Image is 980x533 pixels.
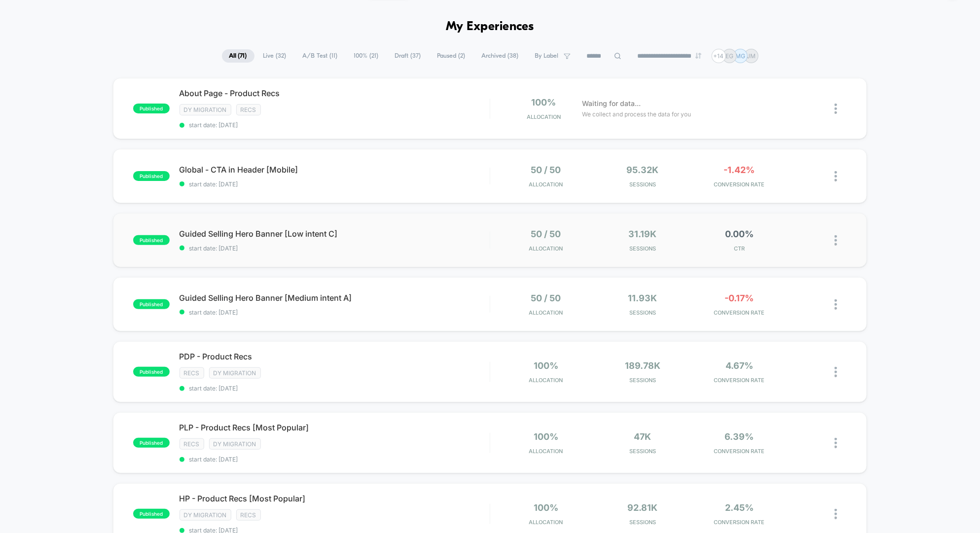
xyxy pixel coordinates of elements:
span: By Label [535,52,559,60]
span: Allocation [529,181,563,188]
img: close [835,299,837,310]
span: start date: [DATE] [180,121,490,129]
span: Sessions [597,377,689,384]
span: Recs [236,104,261,115]
span: We collect and process the data for you [582,109,691,119]
span: DY Migration [209,438,261,450]
span: published [133,299,170,309]
img: close [835,235,837,246]
span: DY Migration [180,509,231,521]
span: 4.67% [726,360,753,371]
span: 100% [534,502,558,513]
span: DY Migration [209,367,261,379]
span: 100% ( 21 ) [347,49,386,63]
span: Guided Selling Hero Banner [Medium intent A] [180,293,490,303]
span: Sessions [597,245,689,252]
div: + 14 [712,49,726,63]
span: Sessions [597,181,689,188]
span: Allocation [529,448,563,455]
span: Waiting for data... [582,98,641,109]
span: start date: [DATE] [180,245,490,252]
span: DY Migration [180,104,231,115]
span: Sessions [597,448,689,455]
span: PLP - Product Recs [Most Popular] [180,423,490,432]
span: PDP - Product Recs [180,352,490,361]
span: 100% [534,431,558,442]
span: Sessions [597,519,689,526]
span: A/B Test ( 11 ) [295,49,345,63]
span: published [133,509,170,519]
span: Live ( 32 ) [256,49,294,63]
span: -0.17% [725,293,754,303]
span: Allocation [529,519,563,526]
span: Allocation [529,309,563,316]
span: Sessions [597,309,689,316]
span: HP - Product Recs [Most Popular] [180,494,490,503]
img: close [835,104,837,114]
span: 47k [634,431,652,442]
img: close [835,171,837,181]
span: Draft ( 37 ) [388,49,429,63]
span: All ( 71 ) [222,49,254,63]
span: published [133,104,170,113]
span: Recs [236,509,261,521]
span: Recs [180,438,204,450]
span: 11.93k [628,293,657,303]
span: 31.19k [629,229,657,239]
span: start date: [DATE] [180,309,490,316]
span: -1.42% [724,165,755,175]
span: start date: [DATE] [180,456,490,463]
span: 189.78k [625,360,660,371]
p: MG [735,52,745,60]
img: close [835,438,837,448]
span: 100% [534,360,558,371]
span: 50 / 50 [531,229,561,239]
span: start date: [DATE] [180,385,490,392]
span: 6.39% [725,431,754,442]
span: Allocation [527,113,561,120]
span: 0.00% [725,229,754,239]
h1: My Experiences [446,20,534,34]
span: CONVERSION RATE [693,519,785,526]
p: EG [726,52,733,60]
span: 50 / 50 [531,165,561,175]
span: CONVERSION RATE [693,448,785,455]
span: Allocation [529,377,563,384]
span: CONVERSION RATE [693,181,785,188]
span: published [133,171,170,181]
span: published [133,235,170,245]
p: JM [747,52,756,60]
img: close [835,367,837,377]
span: start date: [DATE] [180,180,490,188]
span: 2.45% [725,502,754,513]
span: Archived ( 38 ) [474,49,526,63]
span: 100% [531,97,556,107]
span: 95.32k [627,165,659,175]
span: 92.81k [628,502,658,513]
img: end [695,53,701,59]
span: Allocation [529,245,563,252]
span: 50 / 50 [531,293,561,303]
span: CTR [693,245,785,252]
span: published [133,438,170,448]
img: close [835,509,837,519]
span: CONVERSION RATE [693,377,785,384]
span: Recs [180,367,204,379]
span: About Page - Product Recs [180,88,490,98]
span: Guided Selling Hero Banner [Low intent C] [180,229,490,239]
span: published [133,367,170,377]
span: Paused ( 2 ) [430,49,473,63]
span: CONVERSION RATE [693,309,785,316]
span: Global - CTA in Header [Mobile] [180,165,490,175]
